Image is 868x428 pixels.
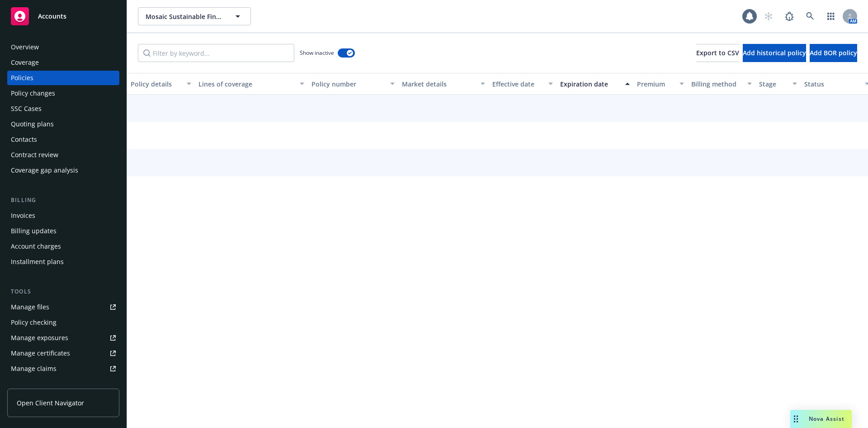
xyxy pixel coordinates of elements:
[7,361,119,376] a: Manage claims
[300,49,334,57] span: Show inactive
[11,239,61,254] div: Account charges
[17,398,84,408] span: Open Client Navigator
[11,208,35,223] div: Invoices
[11,86,55,101] div: Policy changes
[311,79,385,89] div: Policy number
[11,71,33,85] div: Policies
[7,224,119,238] a: Billing updates
[198,79,294,89] div: Lines of coverage
[691,79,742,89] div: Billing method
[11,55,39,70] div: Coverage
[308,73,398,95] button: Policy number
[11,117,54,131] div: Quoting plans
[7,40,119,54] a: Overview
[810,44,857,62] button: Add BOR policy
[7,239,119,254] a: Account charges
[7,163,119,178] a: Coverage gap analysis
[11,224,57,238] div: Billing updates
[801,7,819,25] a: Search
[138,44,294,62] input: Filter by keyword...
[7,86,119,101] a: Policy changes
[633,73,688,95] button: Premium
[743,48,806,57] span: Add historical policy
[11,148,58,162] div: Contract review
[759,7,778,25] a: Start snowing
[822,7,840,25] a: Switch app
[7,346,119,361] a: Manage certificates
[7,101,119,116] a: SSC Cases
[131,79,181,89] div: Policy details
[743,44,806,62] button: Add historical policy
[696,44,739,62] button: Export to CSV
[560,79,620,89] div: Expiration date
[557,73,633,95] button: Expiration date
[810,48,857,57] span: Add BOR policy
[11,377,53,391] div: Manage BORs
[492,79,543,89] div: Effective date
[790,410,852,428] button: Nova Assist
[759,79,787,89] div: Stage
[7,148,119,162] a: Contract review
[11,346,70,361] div: Manage certificates
[138,7,251,25] button: Mosaic Sustainable Finance Corporation
[7,71,119,85] a: Policies
[127,73,195,95] button: Policy details
[7,208,119,223] a: Invoices
[7,377,119,391] a: Manage BORs
[804,79,859,89] div: Status
[195,73,308,95] button: Lines of coverage
[7,4,119,29] a: Accounts
[809,415,844,423] span: Nova Assist
[11,40,39,54] div: Overview
[11,132,37,147] div: Contacts
[11,101,42,116] div: SSC Cases
[398,73,489,95] button: Market details
[11,163,78,178] div: Coverage gap analysis
[7,300,119,314] a: Manage files
[146,12,224,21] span: Mosaic Sustainable Finance Corporation
[7,117,119,131] a: Quoting plans
[402,79,475,89] div: Market details
[7,287,119,296] div: Tools
[7,331,119,345] a: Manage exposures
[11,300,49,314] div: Manage files
[755,73,801,95] button: Stage
[688,73,755,95] button: Billing method
[7,55,119,70] a: Coverage
[489,73,557,95] button: Effective date
[780,7,798,25] a: Report a Bug
[637,79,674,89] div: Premium
[11,331,68,345] div: Manage exposures
[790,410,802,428] div: Drag to move
[11,315,57,330] div: Policy checking
[11,255,64,269] div: Installment plans
[38,13,66,20] span: Accounts
[696,48,739,57] span: Export to CSV
[7,132,119,147] a: Contacts
[7,255,119,269] a: Installment plans
[7,196,119,205] div: Billing
[7,315,119,330] a: Policy checking
[11,361,57,376] div: Manage claims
